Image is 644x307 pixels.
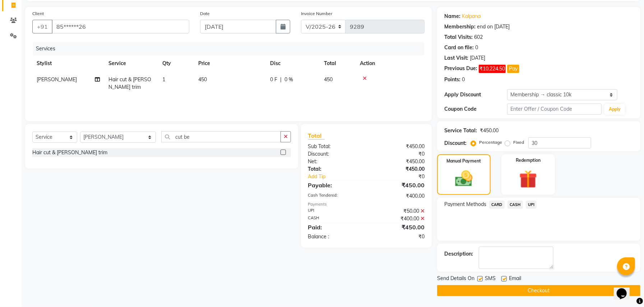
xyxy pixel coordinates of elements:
div: Cash Tendered: [303,192,366,200]
div: Paid: [303,223,366,232]
div: ₹0 [366,150,430,158]
div: ₹450.00 [366,165,430,173]
div: Total: [303,165,366,173]
span: Hair cut & [PERSON_NAME] trim [108,76,151,90]
input: Enter Offer / Coupon Code [507,104,602,115]
div: ₹400.00 [366,192,430,200]
label: Fixed [513,139,524,146]
div: ₹450.00 [366,143,430,150]
div: 602 [474,33,483,41]
input: Search or Scan [161,131,281,142]
div: Services [33,42,430,55]
div: Previous Due: [444,65,477,73]
div: ₹450.00 [366,158,430,165]
th: Price [194,55,266,72]
span: | [280,76,282,83]
label: Redemption [516,157,541,164]
span: Payment Methods [444,201,486,208]
span: [PERSON_NAME] [37,76,77,83]
div: end on [DATE] [477,23,510,31]
span: 1 [162,76,165,83]
label: Date [200,10,210,17]
div: 0 [462,76,465,83]
div: Discount: [303,150,366,158]
th: Stylist [32,55,104,72]
div: Net: [303,158,366,165]
div: Hair cut & [PERSON_NAME] trim [32,149,107,156]
label: Client [32,10,44,17]
a: Kalpana [462,13,481,20]
div: ₹50.00 [366,207,430,215]
div: Balance : [303,233,366,240]
div: Payable: [303,181,366,189]
span: ₹10,224.50 [479,65,506,73]
div: ₹0 [377,173,430,180]
div: Membership: [444,23,476,31]
img: _cash.svg [450,169,478,189]
iframe: chat widget [614,278,637,300]
span: 450 [324,76,333,83]
div: Name: [444,13,460,20]
div: Coupon Code [444,105,507,113]
div: Last Visit: [444,54,468,62]
span: 450 [198,76,207,83]
span: Email [509,275,521,284]
div: Description: [444,250,473,258]
span: Total [308,132,325,139]
button: Apply [604,104,625,115]
div: Card on file: [444,44,474,51]
label: Manual Payment [446,158,481,164]
div: Sub Total: [303,143,366,150]
button: Pay [507,65,519,73]
div: Total Visits: [444,33,473,41]
span: CASH [508,201,523,209]
div: ₹450.00 [480,127,499,134]
div: Apply Discount [444,91,507,98]
th: Action [356,55,425,72]
div: Service Total: [444,127,477,134]
button: Checkout [437,285,640,296]
div: [DATE] [470,54,485,62]
label: Percentage [479,139,502,146]
span: UPI [526,201,537,209]
span: Send Details On [437,275,474,284]
th: Total [320,55,356,72]
span: 0 F [270,76,277,83]
div: UPI [303,207,366,215]
div: Points: [444,76,460,83]
div: ₹450.00 [366,181,430,189]
button: +91 [32,20,52,33]
span: CARD [489,201,505,209]
div: 0 [475,44,478,51]
th: Service [104,55,158,72]
div: ₹0 [366,233,430,240]
span: 0 % [284,76,293,83]
input: Search by Name/Mobile/Email/Code [52,20,189,33]
div: CASH [303,215,366,223]
img: _gift.svg [514,168,543,191]
label: Invoice Number [301,10,332,17]
th: Qty [158,55,194,72]
div: ₹400.00 [366,215,430,223]
div: Discount: [444,139,467,147]
th: Disc [266,55,320,72]
div: ₹450.00 [366,223,430,232]
a: Add Tip [303,173,377,180]
div: Payments [308,201,425,207]
span: SMS [485,275,496,284]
